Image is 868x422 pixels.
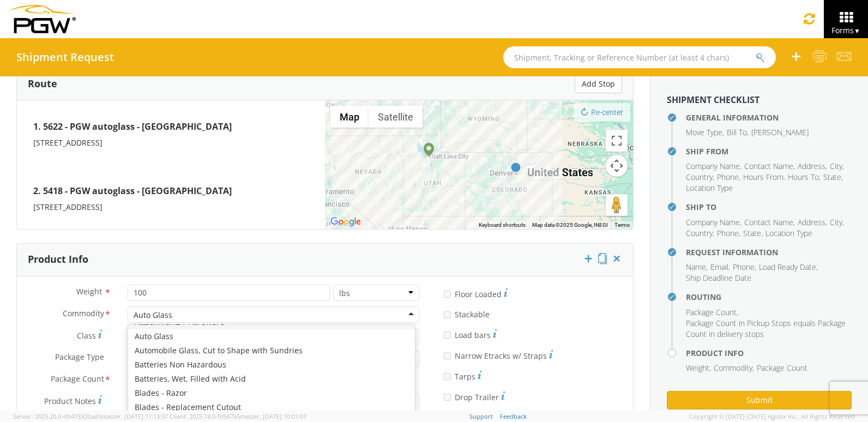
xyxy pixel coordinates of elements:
span: Load Ready Date [759,262,816,272]
span: Ship Deadline Date [686,273,751,283]
span: Weight [686,363,709,373]
li: , [686,363,711,373]
li: , [743,172,785,183]
h3: Product Info [28,254,88,265]
span: Company Name [686,217,740,227]
img: Google [328,215,364,229]
li: , [717,228,740,239]
li: , [733,262,756,273]
span: Commodity [63,308,104,321]
img: pgw-form-logo-1aaa8060b1cc70fad034.png [8,5,76,33]
span: Copyright © [DATE]-[DATE] Agistix Inc., All Rights Reserved [689,412,855,421]
span: Phone [717,228,739,238]
li: , [686,307,738,318]
h4: Shipment Request [16,51,114,63]
h4: 2. 5418 - PGW autoglass - [GEOGRAPHIC_DATA] [33,181,309,202]
div: Auto Glass [128,329,414,343]
span: Class [77,330,96,341]
button: Show street map [330,106,369,128]
span: Forms [831,25,860,35]
strong: Shipment Checklist [667,94,759,106]
a: Feedback [500,412,527,420]
label: Tarps [444,369,481,382]
span: Package Count [51,373,104,386]
label: Drop Trailer [444,390,505,403]
label: Load bars [444,328,497,341]
h4: Product Info [686,349,852,357]
h4: 1. 5622 - PGW autoglass - [GEOGRAPHIC_DATA] [33,117,309,137]
li: , [686,172,714,183]
a: Support [469,412,493,420]
span: Country [686,172,713,182]
li: , [830,217,844,228]
span: Map data ©2025 Google, INEGI [532,222,608,228]
label: Narrow Etracks w/ Straps [444,348,553,361]
input: Tarps [444,373,451,380]
h4: Ship To [686,203,852,211]
label: Stackable [444,308,492,320]
input: Shipment, Tracking or Reference Number (at least 4 chars) [503,46,776,68]
span: Client: 2025.18.0-fd567a5 [170,412,306,420]
span: Commodity [714,363,752,373]
span: [STREET_ADDRESS] [33,202,103,212]
li: , [759,262,818,273]
li: , [686,262,708,273]
li: , [686,161,742,172]
button: Re-center [574,103,630,122]
li: , [717,172,740,183]
button: Drag Pegman onto the map to open Street View [606,194,628,216]
li: , [727,127,749,138]
h4: Routing [686,293,852,301]
span: Server: 2025.20.0-db47332bad5 [13,412,168,420]
span: [STREET_ADDRESS] [33,137,103,148]
button: Submit [667,391,852,409]
div: Batteries, Wet, Filled with Acid [128,372,414,386]
span: State [823,172,841,182]
button: Toggle fullscreen view [606,130,628,152]
li: , [714,363,754,373]
span: Weight [76,286,102,297]
span: master, [DATE] 11:13:37 [101,412,168,420]
span: Hours From [743,172,783,182]
div: Blades - Razor [128,386,414,400]
span: Email [710,262,728,272]
li: , [788,172,821,183]
span: Package Count [757,363,807,373]
input: Load bars [444,331,451,339]
span: Package Type [55,352,104,364]
button: Map camera controls [606,155,628,177]
span: Location Type [686,183,733,193]
li: , [798,161,827,172]
span: City [830,217,842,227]
li: , [686,217,742,228]
li: , [710,262,730,273]
div: Blades - Replacement Cutout [128,400,414,414]
li: , [744,217,795,228]
li: , [743,228,763,239]
span: Hours To [788,172,819,182]
span: Name [686,262,706,272]
span: Address [798,161,825,171]
span: Company Name [686,161,740,171]
span: City [830,161,842,171]
input: Stackable [444,311,451,318]
h3: Route [28,79,57,89]
li: , [686,127,724,138]
span: [PERSON_NAME] [751,127,809,137]
h4: General Information [686,113,852,122]
label: Floor Loaded [444,287,508,300]
li: , [686,228,714,239]
span: Country [686,228,713,238]
span: ▼ [854,26,860,35]
span: master, [DATE] 10:01:07 [240,412,306,420]
input: Drop Trailer [444,394,451,401]
span: Phone [717,172,739,182]
div: Automobile Glass, Cut to Shape with Sundries [128,343,414,358]
button: Add Stop [575,75,622,93]
li: , [798,217,827,228]
span: Location Type [765,228,812,238]
span: Package Count in Pickup Stops equals Package Count in delivery stops [686,318,846,339]
div: Batteries Non Hazardous [128,358,414,372]
span: Product Notes [44,396,96,406]
a: Open this area in Google Maps (opens a new window) [328,215,364,229]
